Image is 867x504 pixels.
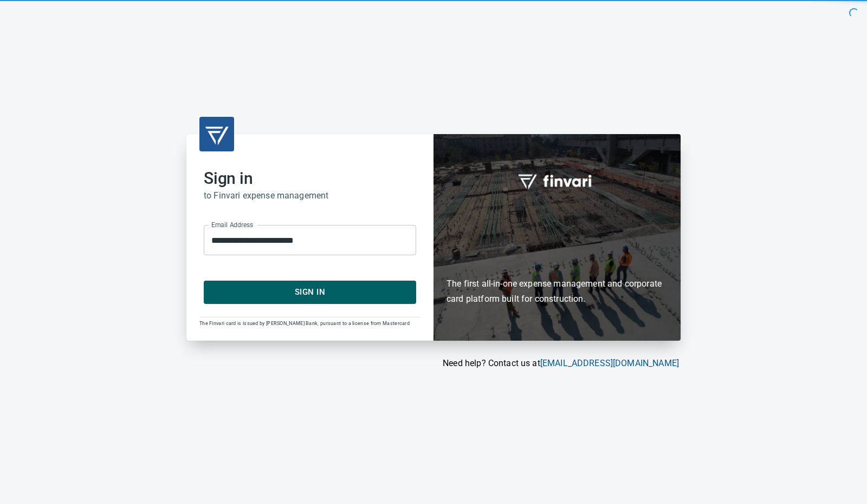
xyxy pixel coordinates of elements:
[186,357,679,370] p: Need help? Contact us at
[204,281,416,303] button: Sign In
[204,169,416,188] h2: Sign in
[516,168,598,193] img: fullword_logo_white.png
[540,358,679,368] a: [EMAIL_ADDRESS][DOMAIN_NAME]
[199,321,410,326] span: The Finvari card is issued by [PERSON_NAME] Bank, pursuant to a license from Mastercard
[447,214,668,307] h6: The first all-in-one expense management and corporate card platform built for construction.
[216,285,404,299] span: Sign In
[204,188,416,203] h6: to Finvari expense management
[204,121,230,147] img: transparent_logo.png
[433,134,681,340] div: Finvari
